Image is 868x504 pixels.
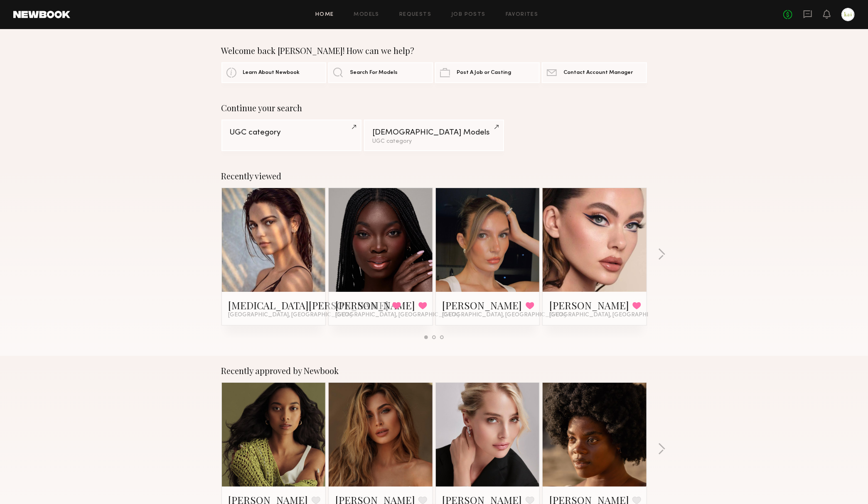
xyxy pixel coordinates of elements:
a: [PERSON_NAME] [443,298,522,312]
div: UGC category [372,139,496,144]
a: Post A Job or Casting [435,62,540,83]
a: Home [315,12,334,17]
div: Welcome back [PERSON_NAME]! How can we help? [221,46,647,56]
a: Search For Models [328,62,433,83]
a: Job Posts [451,12,486,17]
span: [GEOGRAPHIC_DATA], [GEOGRAPHIC_DATA] [443,312,566,318]
span: [GEOGRAPHIC_DATA], [GEOGRAPHIC_DATA] [229,312,352,318]
span: Learn About Newbook [243,70,300,76]
a: [PERSON_NAME] [549,298,629,312]
a: Learn About Newbook [221,62,326,83]
div: Recently approved by Newbook [221,366,647,376]
a: Favorites [506,12,539,17]
a: Models [354,12,379,17]
span: Contact Account Manager [563,70,633,76]
div: Continue your search [221,103,647,113]
span: Search For Models [350,70,398,76]
span: [GEOGRAPHIC_DATA], [GEOGRAPHIC_DATA] [549,312,673,318]
div: UGC category [230,129,353,137]
div: [DEMOGRAPHIC_DATA] Models [372,129,496,137]
a: Contact Account Manager [542,62,647,83]
a: [DEMOGRAPHIC_DATA] ModelsUGC category [364,120,504,151]
a: [PERSON_NAME] [335,298,415,312]
a: Requests [399,12,431,17]
a: [MEDICAL_DATA][PERSON_NAME] [229,298,389,312]
div: Recently viewed [221,171,647,181]
span: [GEOGRAPHIC_DATA], [GEOGRAPHIC_DATA] [335,312,459,318]
a: UGC category [221,120,361,151]
span: Post A Job or Casting [457,70,511,76]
